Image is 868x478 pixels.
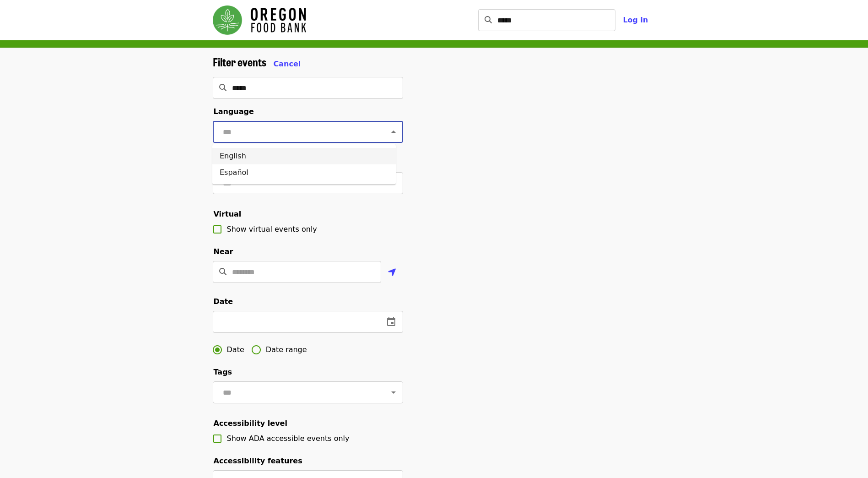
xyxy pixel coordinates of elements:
[214,107,254,116] span: Language
[213,54,266,70] span: Filter events
[623,16,648,24] span: Log in
[214,247,233,256] span: Near
[232,77,403,99] input: Search
[227,225,317,234] span: Show virtual events only
[274,60,301,68] span: Cancel
[387,125,400,138] button: Close
[388,267,396,278] i: location-arrow icon
[212,148,396,164] li: English
[219,267,226,276] i: search icon
[214,297,233,306] span: Date
[266,344,307,355] span: Date range
[214,368,232,376] span: Tags
[615,11,655,29] button: Log in
[387,386,400,399] button: Open
[274,59,301,70] button: Cancel
[214,419,287,428] span: Accessibility level
[497,9,615,31] input: Search
[227,344,244,355] span: Date
[212,164,396,181] li: Español
[485,16,492,24] i: search icon
[214,210,242,218] span: Virtual
[219,83,226,92] i: search icon
[227,434,350,443] span: Show ADA accessible events only
[381,262,403,284] button: Use my location
[380,311,402,333] button: change date
[214,456,302,465] span: Accessibility features
[232,261,381,283] input: Location
[213,5,306,35] img: Oregon Food Bank - Home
